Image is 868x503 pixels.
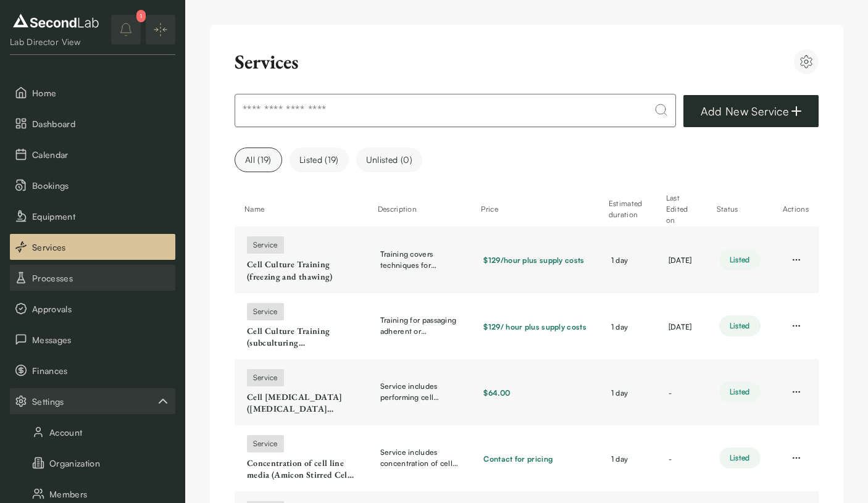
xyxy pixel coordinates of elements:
[32,210,170,223] span: Equipment
[136,10,146,22] div: 1
[10,388,175,414] div: Settings sub items
[10,388,175,414] button: Settings
[32,148,170,161] span: Calendar
[656,192,707,227] th: Last Edited on
[146,15,175,44] button: Expand/Collapse sidebar
[32,241,170,254] span: Services
[10,419,175,445] button: Account
[32,333,170,346] span: Messages
[611,256,628,265] span: 1 day
[32,272,170,285] span: Processes
[380,447,459,469] span: Service includes concentration of cell line media using Amicon Stirred Cell concentration units.
[32,86,170,99] span: Home
[380,249,459,271] span: Training covers techniques for cryopreservation of cells and thawing cryopreserved cells
[10,36,102,48] div: Lab Director View
[10,326,175,352] button: Messages
[669,454,672,464] span: -
[247,303,284,320] div: service
[669,322,692,331] span: [DATE]
[483,256,584,265] span: $129/hour plus supply costs
[235,49,299,74] h2: Services
[10,203,175,229] button: Equipment
[483,322,586,331] span: $129/ hour plus supply costs
[683,95,819,127] button: Add New Service
[10,265,175,291] button: Processes
[669,388,672,397] span: -
[10,172,175,198] button: Bookings
[719,381,761,402] div: Listed
[719,315,761,336] div: Listed
[290,148,349,172] button: listed
[247,391,356,415] a: Cell [MEDICAL_DATA] ([MEDICAL_DATA] staining on [PERSON_NAME] Vi-CELL BLU)
[10,450,175,476] button: Organization
[483,454,553,464] span: Contact for pricing
[10,141,175,167] button: Calendar
[247,236,284,254] div: service
[247,435,284,452] div: service
[719,447,761,468] div: Listed
[783,204,809,215] div: Actions
[356,148,422,172] button: unlisted
[611,454,628,464] span: 1 day
[611,322,628,331] span: 1 day
[611,388,628,397] span: 1 day
[719,249,761,270] div: Listed
[10,110,175,136] button: Dashboard
[247,325,356,349] a: Cell Culture Training (subculturing adherent/suspension lines)
[368,192,472,227] th: Description
[10,234,175,260] button: Services
[380,315,459,337] span: Training for passaging adherent or suspension cell lines (split ratios, counting cells, enzymatic...
[380,381,459,403] span: Service includes performing cell [MEDICAL_DATA] using [MEDICAL_DATA] staining on the [PERSON_NAME...
[247,457,356,481] a: Concentration of cell line media (Amicon Stirred Cell concentration units)
[10,11,102,31] img: logo
[247,369,284,386] div: service
[10,80,175,106] button: Home
[111,15,141,44] button: notifications
[32,179,170,192] span: Bookings
[599,192,656,227] th: Estimated duration
[10,357,175,383] button: Finances
[32,395,156,408] span: Settings
[701,102,789,120] span: Add New Service
[471,192,598,227] th: Price
[32,364,170,377] span: Finances
[247,259,356,283] a: Cell Culture Training (freezing and thawing)
[32,117,170,130] span: Dashboard
[794,49,819,74] a: Service settings
[235,192,368,227] th: Name
[10,296,175,322] button: Approvals
[707,192,773,227] th: Status
[669,256,692,265] span: [DATE]
[235,148,282,172] button: all
[32,302,170,315] span: Approvals
[483,388,510,397] span: $64.00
